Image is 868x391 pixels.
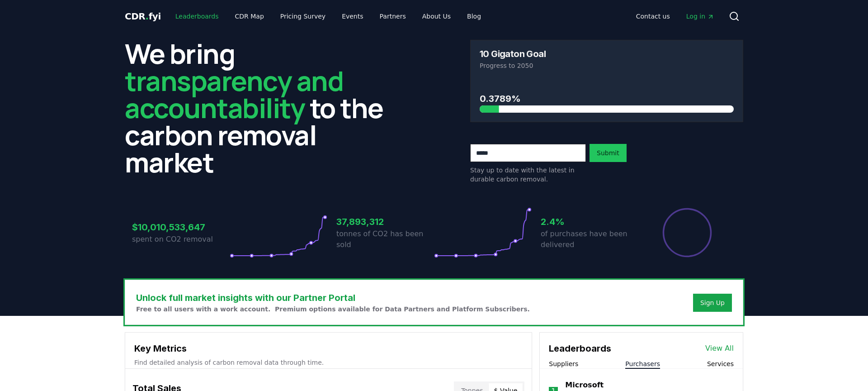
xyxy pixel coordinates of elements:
p: Stay up to date with the latest in durable carbon removal. [470,166,586,184]
p: of purchases have been delivered [541,229,638,250]
a: About Us [415,8,458,24]
span: Log in [686,12,714,21]
span: . [146,11,149,22]
h3: Key Metrics [134,342,523,355]
h3: 0.3789% [480,92,734,105]
a: Sign Up [700,298,725,307]
a: Contact us [629,8,677,24]
p: Free to all users with a work account. Premium options available for Data Partners and Platform S... [136,305,530,314]
h3: 37,893,312 [336,215,434,229]
nav: Main [168,8,488,24]
button: Sign Up [693,294,732,312]
a: Blog [460,8,488,24]
a: Partners [373,8,413,24]
h3: Leaderboards [549,342,611,355]
a: CDR Map [228,8,271,24]
button: Services [707,359,734,368]
button: Submit [590,144,627,162]
h3: 2.4% [541,215,638,229]
h3: 10 Gigaton Goal [480,49,546,58]
a: Pricing Survey [273,8,333,24]
p: spent on CO2 removal [132,234,230,245]
a: Events [335,8,370,24]
h3: Unlock full market insights with our Partner Portal [136,291,530,305]
a: Leaderboards [168,8,226,24]
h3: $10,010,533,647 [132,220,230,234]
button: Purchasers [625,359,660,368]
p: Find detailed analysis of carbon removal data through time. [134,358,523,367]
button: Suppliers [549,359,578,368]
span: transparency and accountability [125,62,343,126]
a: CDR.fyi [125,10,161,23]
h2: We bring to the carbon removal market [125,40,398,176]
a: Log in [679,8,722,24]
p: tonnes of CO2 has been sold [336,229,434,250]
a: Microsoft [565,380,604,391]
p: Progress to 2050 [480,61,734,70]
div: Percentage of sales delivered [662,207,712,258]
span: CDR fyi [125,11,161,22]
a: View All [705,343,734,354]
nav: Main [629,8,722,24]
